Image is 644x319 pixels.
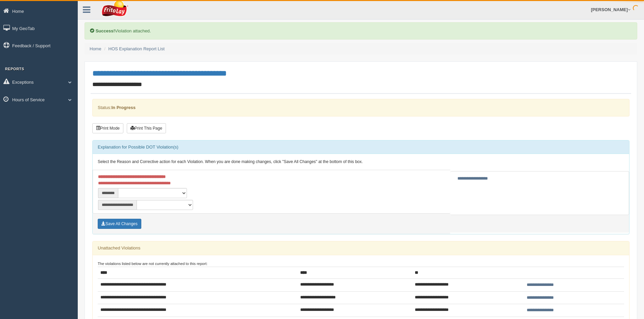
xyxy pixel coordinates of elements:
[93,140,629,154] div: Explanation for Possible DOT Violation(s)
[109,46,165,51] a: HOS Explanation Report List
[90,46,101,51] a: Home
[98,219,141,229] button: Save
[98,262,208,266] small: The violations listed below are not currently attached to this report:
[85,22,637,39] div: Violation attached.
[127,123,166,133] button: Print This Page
[92,123,123,133] button: Print Mode
[93,241,629,255] div: Unattached Violations
[96,28,115,33] b: Success!
[92,99,629,116] div: Status:
[111,105,136,110] strong: In Progress
[93,154,629,170] div: Select the Reason and Corrective action for each Violation. When you are done making changes, cli...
